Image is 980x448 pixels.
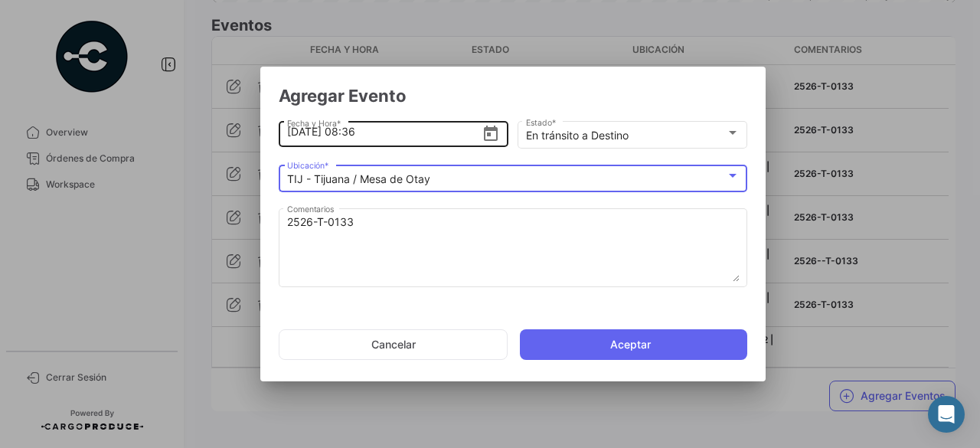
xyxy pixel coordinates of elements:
button: Open calendar [482,124,500,141]
div: Abrir Intercom Messenger [928,396,965,433]
mat-select-trigger: TIJ - Tijuana / Mesa de Otay [287,172,430,185]
input: Seleccionar una fecha [287,105,482,159]
h2: Agregar Evento [279,85,747,106]
button: Aceptar [520,329,747,360]
mat-select-trigger: En tránsito a Destino [526,129,629,142]
button: Cancelar [279,329,508,360]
